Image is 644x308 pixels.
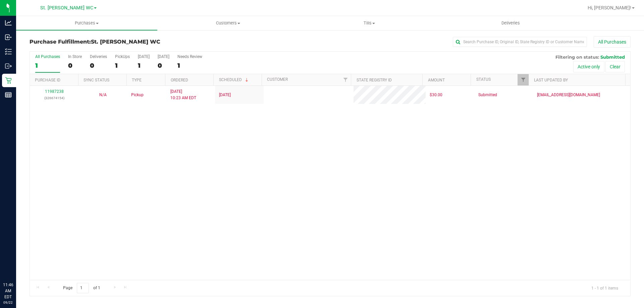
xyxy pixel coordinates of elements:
a: State Registry ID [357,78,392,82]
h3: Purchase Fulfillment: [30,39,230,45]
input: Search Purchase ID, Original ID, State Registry ID or Customer Name... [453,37,587,47]
iframe: Resource center [7,254,27,274]
span: St. [PERSON_NAME] WC [40,5,93,11]
a: Tills [299,16,440,30]
a: Ordered [171,78,188,82]
div: 1 [35,62,60,69]
inline-svg: Reports [5,91,12,98]
div: [DATE] [158,54,169,59]
span: Page of 1 [57,283,106,293]
span: Purchases [16,20,157,26]
a: Purchases [16,16,157,30]
span: Not Applicable [99,93,107,97]
span: St. [PERSON_NAME] WC [91,39,160,45]
inline-svg: Retail [5,77,12,84]
inline-svg: Inventory [5,48,12,55]
a: Status [476,77,491,82]
span: Submitted [600,54,625,60]
span: [DATE] 10:23 AM EDT [170,88,196,101]
div: 0 [90,62,107,69]
inline-svg: Inbound [5,34,12,41]
a: Customers [157,16,299,30]
inline-svg: Outbound [5,63,12,69]
span: [EMAIL_ADDRESS][DOMAIN_NAME] [537,92,600,98]
span: [DATE] [219,92,231,98]
a: 11987238 [45,89,64,94]
p: 09/22 [3,300,13,305]
div: All Purchases [35,54,60,59]
span: Submitted [478,92,497,98]
div: 1 [138,62,150,69]
p: 11:46 AM EDT [3,282,13,300]
span: $30.00 [430,92,442,98]
span: 1 - 1 of 1 items [586,283,624,293]
div: 1 [115,62,130,69]
a: Purchase ID [35,78,60,82]
span: Filtering on status: [555,54,599,60]
span: Tills [299,20,439,26]
div: Deliveries [90,54,107,59]
button: All Purchases [594,36,631,48]
span: Deliveries [492,20,529,26]
div: 1 [177,62,202,69]
a: Type [132,78,142,82]
a: Filter [340,74,351,85]
div: 0 [68,62,82,69]
span: Hi, [PERSON_NAME]! [588,5,631,10]
a: Deliveries [440,16,581,30]
button: Clear [605,61,625,72]
span: Pickup [131,92,144,98]
a: Scheduled [219,77,250,82]
a: Sync Status [84,78,109,82]
button: Active only [573,61,604,72]
a: Last Updated By [534,78,568,82]
div: PickUps [115,54,130,59]
div: [DATE] [138,54,150,59]
a: Filter [518,74,529,85]
span: Customers [158,20,298,26]
a: Customer [267,77,288,82]
div: In Store [68,54,82,59]
input: 1 [77,283,89,293]
button: N/A [99,92,107,98]
div: 0 [158,62,169,69]
p: (326674154) [34,95,74,101]
inline-svg: Analytics [5,19,12,26]
div: Needs Review [177,54,202,59]
a: Amount [428,78,445,82]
